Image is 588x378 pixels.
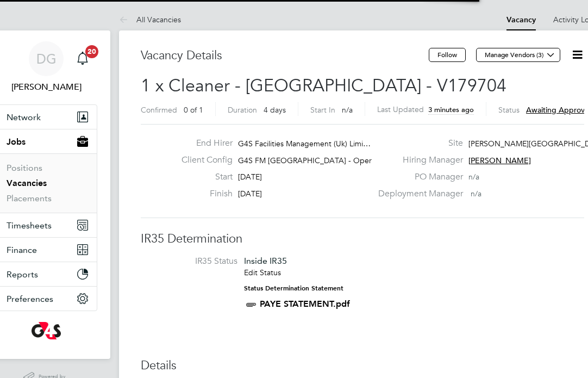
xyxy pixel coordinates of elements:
[7,245,37,255] span: Finance
[264,105,286,115] span: 4 days
[141,231,584,247] h3: IR35 Determination
[32,322,61,339] img: g4s-logo-retina.png
[372,138,463,149] label: Site
[310,105,335,115] label: Start In
[238,139,371,148] span: G4S Facilities Management (Uk) Limi…
[7,112,41,122] span: Network
[228,105,257,115] label: Duration
[7,137,26,147] span: Jobs
[173,154,233,166] label: Client Config
[429,48,466,62] button: Follow
[498,105,520,115] label: Status
[238,189,262,199] span: [DATE]
[342,105,353,115] span: n/a
[428,105,474,114] span: 3 minutes ago
[85,45,98,58] span: 20
[141,48,429,64] h3: Vacancy Details
[7,269,38,280] span: Reports
[141,105,177,115] label: Confirmed
[184,105,203,115] span: 0 of 1
[238,156,394,165] span: G4S FM [GEOGRAPHIC_DATA] - Operational
[260,299,350,309] a: PAYE STATEMENT.pdf
[72,41,93,76] a: 20
[506,15,536,24] a: Vacancy
[468,156,531,165] span: [PERSON_NAME]
[173,188,233,200] label: Finish
[7,220,52,231] span: Timesheets
[238,172,262,182] span: [DATE]
[173,138,233,149] label: End Hirer
[468,172,479,182] span: n/a
[7,178,47,188] a: Vacancies
[7,294,53,304] span: Preferences
[173,171,233,183] label: Start
[377,104,424,114] label: Last Updated
[372,171,463,183] label: PO Manager
[476,48,560,62] button: Manage Vendors (3)
[372,154,463,166] label: Hiring Manager
[7,193,52,203] a: Placements
[152,256,237,267] label: IR35 Status
[7,163,42,173] a: Positions
[141,358,584,374] h3: Details
[141,75,506,96] span: 1 x Cleaner - [GEOGRAPHIC_DATA] - V179704
[36,52,57,66] span: DG
[244,268,281,277] a: Edit Status
[119,15,181,24] a: All Vacancies
[244,256,287,266] span: Inside IR35
[372,188,463,200] label: Deployment Manager
[244,284,343,292] strong: Status Determination Statement
[471,189,481,199] span: n/a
